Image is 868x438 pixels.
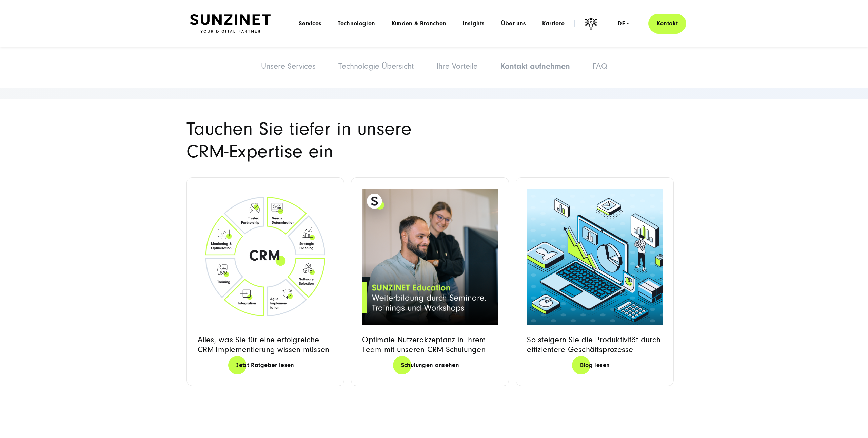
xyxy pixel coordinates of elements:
h3: So steigern Sie die Produktivität durch effizientere Geschäftsprozesse [527,335,663,354]
h2: Tauchen Sie tiefer in unsere CRM-Expertise ein [186,117,427,163]
a: Karriere [542,20,565,27]
a: Über uns [501,20,526,27]
a: Ihre Vorteile [436,62,478,71]
a: Kontakt aufnehmen [500,62,570,71]
a: Unsere Services [261,62,316,71]
img: SUNZINET Full Service Digital Agentur [190,14,271,33]
a: Jetzt Ratgeber lesen [228,355,302,375]
img: Full service Digitalagentur SUNZINET - Full Service CRM agentur SUNZINET [362,189,498,325]
a: Schulungen ansehen [393,355,467,375]
a: Blog lesen [572,355,618,375]
img: Skyvia Blog - Full Service CRM agentur SUNZINET [527,189,663,325]
a: Kunden & Branchen [392,20,447,27]
div: de [618,20,630,27]
a: Kontakt [648,14,686,34]
img: CRM-Implementierungsprocess | Full Service CRM agentur SUNZINET [198,189,333,325]
a: Technologien [338,20,375,27]
a: Technologie Übersicht [338,62,414,71]
a: Services [299,20,321,27]
h3: Optimale Nutzerakzeptanz in Ihrem Team mit unseren CRM-Schulungen [362,335,498,354]
a: FAQ [593,62,607,71]
h3: Alles, was Sie für eine erfolgreiche CRM-Implementierung wissen müssen [198,335,333,354]
a: Insights [463,20,485,27]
